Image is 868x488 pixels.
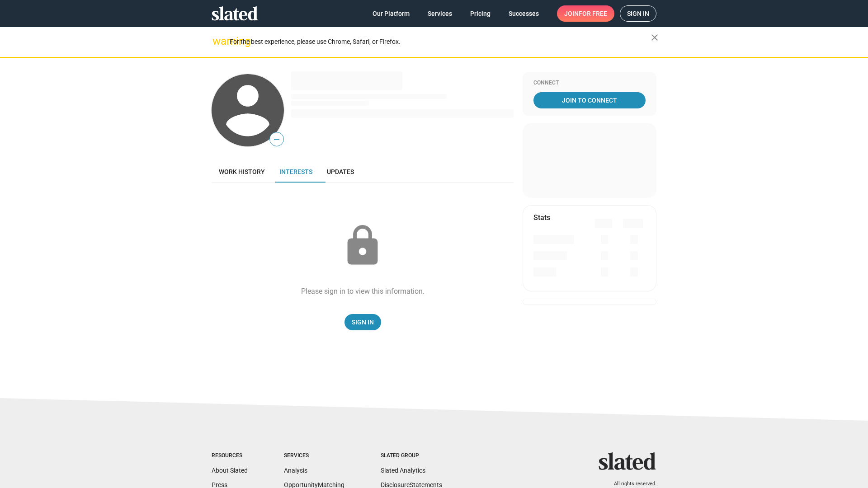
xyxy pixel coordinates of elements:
[509,5,539,22] span: Successes
[219,168,265,175] span: Work history
[270,134,283,145] span: —
[501,5,546,22] a: Successes
[557,5,614,22] a: Joinfor free
[301,286,425,296] div: Please sign in to view this information.
[533,213,550,222] mat-card-title: Stats
[320,161,361,183] a: Updates
[340,223,385,268] mat-icon: lock
[381,467,425,474] a: Slated Analytics
[272,161,320,183] a: Interests
[327,168,354,175] span: Updates
[564,5,607,22] span: Join
[533,92,646,108] a: Join To Connect
[212,36,223,47] mat-icon: warning
[627,6,649,21] span: Sign in
[620,5,656,22] a: Sign in
[230,36,651,48] div: For the best experience, please use Chrome, Safari, or Firefox.
[470,5,491,22] span: Pricing
[428,5,452,22] span: Services
[284,452,344,460] div: Services
[212,161,272,183] a: Work history
[533,80,646,87] div: Connect
[284,467,307,474] a: Analysis
[463,5,498,22] a: Pricing
[212,467,248,474] a: About Slated
[535,92,644,108] span: Join To Connect
[352,314,374,330] span: Sign In
[344,314,381,330] a: Sign In
[381,452,442,460] div: Slated Group
[373,5,410,22] span: Our Platform
[279,168,312,175] span: Interests
[212,452,248,460] div: Resources
[579,5,607,22] span: for free
[365,5,417,22] a: Our Platform
[420,5,459,22] a: Services
[649,32,660,43] mat-icon: close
